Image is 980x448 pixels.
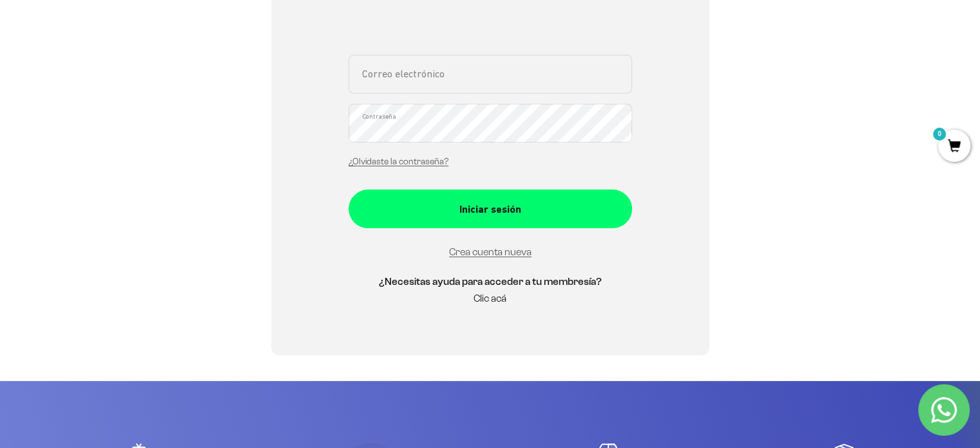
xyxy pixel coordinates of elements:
div: Iniciar sesión [374,201,606,218]
mark: 0 [932,126,947,142]
h5: ¿Necesitas ayuda para acceder a tu membresía? [349,273,632,290]
button: Iniciar sesión [349,190,632,228]
a: Crea cuenta nueva [449,246,532,257]
a: ¿Olvidaste la contraseña? [349,157,448,166]
a: 0 [938,140,970,154]
a: Clic acá [474,293,506,304]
